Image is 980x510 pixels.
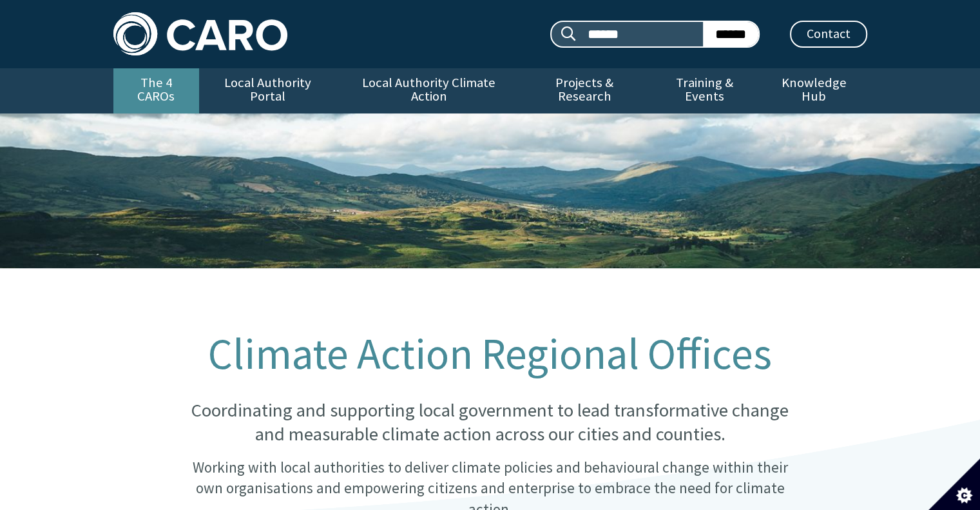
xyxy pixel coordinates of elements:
button: Set cookie preferences [928,458,980,510]
h1: Climate Action Regional Offices [177,330,802,378]
a: Training & Events [648,68,761,113]
a: The 4 CAROs [113,68,199,113]
a: Local Authority Climate Action [337,68,521,113]
a: Contact [790,21,867,48]
a: Local Authority Portal [199,68,337,113]
a: Knowledge Hub [761,68,867,113]
a: Projects & Research [521,68,648,113]
p: Coordinating and supporting local government to lead transformative change and measurable climate... [177,398,802,447]
img: Caro logo [113,12,287,55]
